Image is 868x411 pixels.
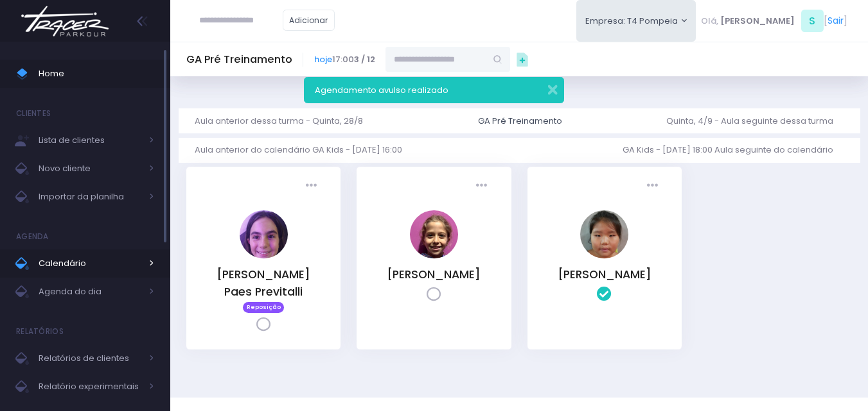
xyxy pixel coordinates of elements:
[243,302,284,314] span: Reposição
[39,65,154,82] span: Home
[195,108,373,133] a: Aula anterior dessa turma - Quinta, 28/8
[478,115,562,128] div: GA Pré Treinamento
[696,6,852,35] div: [ ]
[240,249,288,262] a: Antonella Rossi Paes Previtalli
[16,224,49,249] h4: Agenda
[39,350,141,367] span: Relatórios de clientes
[410,210,458,258] img: Julia Gomes
[315,84,448,96] span: Agendamento avulso realizado
[217,267,310,299] a: [PERSON_NAME] Paes Previtalli
[580,210,628,258] img: Júlia Ayumi Tiba
[623,138,844,163] a: GA Kids - [DATE] 18:00 Aula seguinte do calendário
[283,10,335,31] a: Adicionar
[16,101,51,126] h4: Clientes
[701,15,718,28] span: Olá,
[580,249,628,262] a: Júlia Ayumi Tiba
[39,283,141,300] span: Agenda do dia
[16,319,64,344] h4: Relatórios
[314,53,375,66] span: 17:00
[186,53,292,66] h5: GA Pré Treinamento
[828,14,844,28] a: Sair
[195,138,412,163] a: Aula anterior do calendário GA Kids - [DATE] 16:00
[39,189,141,205] span: Importar da planilha
[39,160,141,177] span: Novo cliente
[240,210,288,258] img: Antonella Rossi Paes Previtalli
[387,267,481,282] a: [PERSON_NAME]
[666,108,844,133] a: Quinta, 4/9 - Aula seguinte dessa turma
[39,132,141,149] span: Lista de clientes
[314,53,332,65] a: hoje
[558,267,651,282] a: [PERSON_NAME]
[39,378,141,395] span: Relatório experimentais
[39,255,141,272] span: Calendário
[354,53,375,65] strong: 3 / 12
[720,15,795,28] span: [PERSON_NAME]
[801,10,824,32] span: S
[410,249,458,262] a: Julia Gomes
